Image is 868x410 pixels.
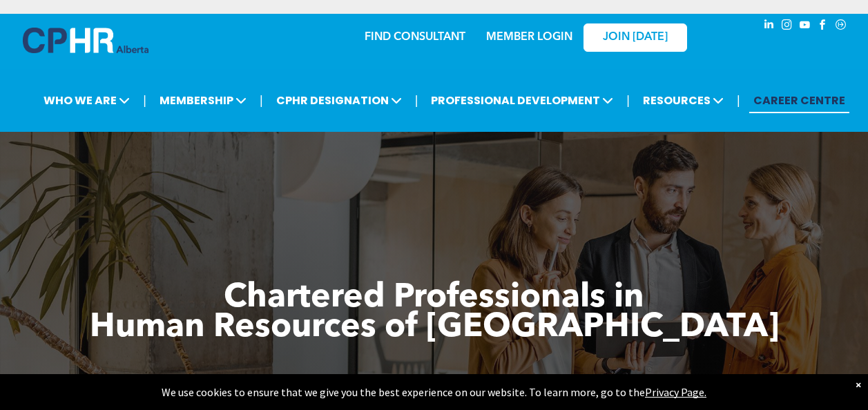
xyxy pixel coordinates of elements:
[23,28,148,53] img: A blue and white logo for cp alberta
[260,86,263,115] li: |
[833,17,849,36] a: Social network
[415,86,418,115] li: |
[143,86,146,115] li: |
[365,32,465,43] a: FIND CONSULTANT
[584,23,687,52] a: JOIN [DATE]
[486,32,572,43] a: MEMBER LOGIN
[39,88,134,113] span: WHO WE ARE
[90,311,779,344] span: Human Resources of [GEOGRAPHIC_DATA]
[762,17,777,36] a: linkedin
[626,86,630,115] li: |
[816,17,831,36] a: facebook
[737,86,740,115] li: |
[780,17,795,36] a: instagram
[272,88,406,113] span: CPHR DESIGNATION
[639,88,728,113] span: RESOURCES
[749,88,849,113] a: CAREER CENTRE
[224,282,644,315] span: Chartered Professionals in
[798,17,813,36] a: youtube
[155,88,251,113] span: MEMBERSHIP
[603,31,668,44] span: JOIN [DATE]
[645,385,706,399] a: Privacy Page.
[856,378,861,391] div: Dismiss notification
[427,88,617,113] span: PROFESSIONAL DEVELOPMENT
